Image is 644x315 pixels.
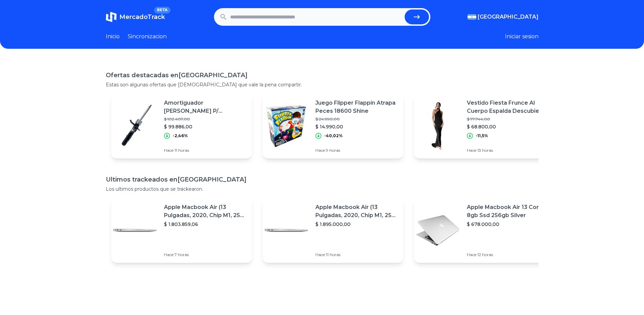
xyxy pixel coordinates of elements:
[467,221,549,228] p: $ 678.000,00
[111,93,252,159] a: Featured imageAmortiguador [PERSON_NAME] P/ [PERSON_NAME] Focus 3 Desde 2013$ 102.407,00$ 99.886,...
[263,102,310,150] img: Featured image
[414,102,461,150] img: Featured image
[106,81,539,88] p: Estas son algunas ofertas que [DEMOGRAPHIC_DATA] que vale la pena compartir.
[106,33,120,41] a: Inicio
[106,175,539,184] h1: Ultimos trackeados en [GEOGRAPHIC_DATA]
[164,203,246,219] p: Apple Macbook Air (13 Pulgadas, 2020, Chip M1, 256 Gb De Ssd, 8 Gb De Ram) - Plata
[106,186,539,192] p: Los ultimos productos que se trackearon.
[315,148,398,153] p: Hace 9 horas
[164,99,246,115] p: Amortiguador [PERSON_NAME] P/ [PERSON_NAME] Focus 3 Desde 2013
[154,7,170,14] span: BETA
[476,133,488,139] p: -11,5%
[106,12,165,22] a: MercadoTrackBETA
[263,198,403,263] a: Featured imageApple Macbook Air (13 Pulgadas, 2020, Chip M1, 256 Gb De Ssd, 8 Gb De Ram) - Plata$...
[164,221,246,228] p: $ 1.803.859,06
[119,13,165,21] span: MercadoTrack
[324,133,343,139] p: -40,02%
[467,148,549,153] p: Hace 13 horas
[468,13,539,21] button: [GEOGRAPHIC_DATA]
[263,93,403,159] a: Featured imageJuego Flipper Flappin Atrapa Peces 18600 Shine$ 24.990,00$ 14.990,00-40,02%Hace 9 h...
[414,93,555,159] a: Featured imageVestido Fiesta Frunce Al Cuerpo Espalda Descubierta 28741$ 77.744,00$ 68.800,00-11,...
[505,33,539,41] button: Iniciar sesion
[478,13,539,21] span: [GEOGRAPHIC_DATA]
[315,123,398,130] p: $ 14.990,00
[467,203,549,219] p: Apple Macbook Air 13 Core I5 8gb Ssd 256gb Silver
[106,12,117,22] img: MercadoTrack
[467,117,549,122] p: $ 77.744,00
[128,33,167,41] a: Sincronizacion
[315,117,398,122] p: $ 24.990,00
[111,198,252,263] a: Featured imageApple Macbook Air (13 Pulgadas, 2020, Chip M1, 256 Gb De Ssd, 8 Gb De Ram) - Plata$...
[414,198,555,263] a: Featured imageApple Macbook Air 13 Core I5 8gb Ssd 256gb Silver$ 678.000,00Hace 12 horas
[467,252,549,257] p: Hace 12 horas
[315,252,398,257] p: Hace 11 horas
[164,252,246,257] p: Hace 7 horas
[173,133,188,139] p: -2,46%
[164,123,246,130] p: $ 99.886,00
[106,70,539,80] h1: Ofertas destacadas en [GEOGRAPHIC_DATA]
[467,99,549,115] p: Vestido Fiesta Frunce Al Cuerpo Espalda Descubierta 28741
[111,102,159,150] img: Featured image
[263,207,310,254] img: Featured image
[414,207,461,254] img: Featured image
[468,14,476,20] img: Argentina
[315,99,398,115] p: Juego Flipper Flappin Atrapa Peces 18600 Shine
[467,123,549,130] p: $ 68.800,00
[164,117,246,122] p: $ 102.407,00
[164,148,246,153] p: Hace 11 horas
[315,203,398,219] p: Apple Macbook Air (13 Pulgadas, 2020, Chip M1, 256 Gb De Ssd, 8 Gb De Ram) - Plata
[111,207,159,254] img: Featured image
[315,221,398,228] p: $ 1.895.000,00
